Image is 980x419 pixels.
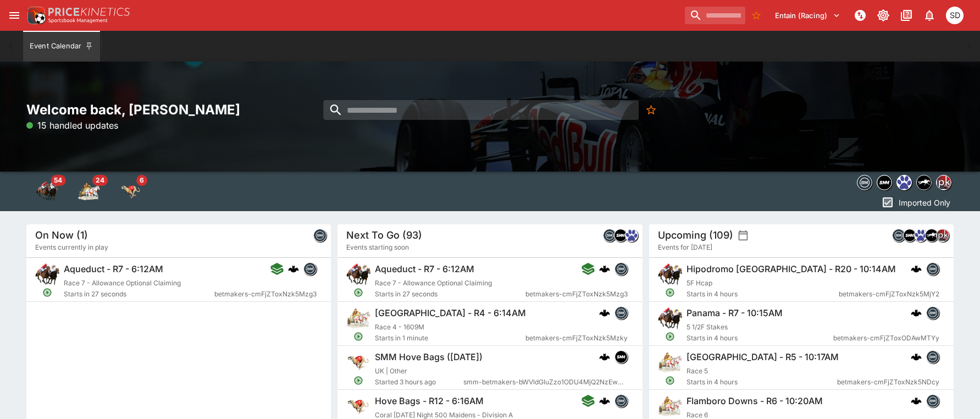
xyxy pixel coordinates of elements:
[892,229,905,242] div: betmakers
[920,5,939,25] button: Notifications
[599,351,610,362] img: logo-cerberus.svg
[599,395,610,406] div: cerberus
[916,175,932,190] div: nztr
[288,263,299,274] img: logo-cerberus.svg
[686,263,896,275] h6: Hipodromo [GEOGRAPHIC_DATA] - R20 - 10:14AM
[686,307,783,319] h6: Panama - R7 - 10:15AM
[463,377,628,388] span: smm-betmakers-bWVldGluZzo1ODU4MjQ2NzEwMDY0NjA3MTY
[686,351,839,363] h6: [GEOGRAPHIC_DATA] - R5 - 10:17AM
[914,229,927,242] div: grnz
[599,263,610,274] img: logo-cerberus.svg
[375,279,492,287] span: Race 7 - Allowance Optional Claiming
[686,279,712,287] span: 5F Hcap
[64,279,181,287] span: Race 7 - Allowance Optional Claiming
[120,180,142,202] div: Greyhound Racing
[614,306,628,319] div: betmakers
[314,229,326,241] img: betmakers.png
[614,262,628,275] div: betmakers
[614,229,627,241] img: samemeetingmulti.png
[936,175,951,190] div: pricekinetics
[26,119,118,132] p: 15 handled updates
[946,7,964,24] div: Stuart Dibb
[615,395,627,407] img: betmakers.png
[936,229,949,242] div: pricekinetics
[665,376,675,385] svg: Open
[686,333,833,344] span: Starts in 4 hours
[926,395,938,407] img: betmakers.png
[896,5,916,25] button: Documentation
[354,288,364,297] svg: Open
[910,307,921,318] div: cerberus
[346,229,422,241] h5: Next To Go (93)
[903,229,916,242] div: samemeetingmulti
[346,394,370,418] img: greyhound_racing.png
[658,394,682,418] img: harness_racing.png
[926,307,938,319] img: betmakers.png
[855,172,954,194] div: Event type filters
[768,7,847,24] button: Select Tenant
[324,100,639,120] input: search
[686,289,839,300] span: Starts in 4 hours
[899,197,950,208] p: Imported Only
[599,351,610,362] div: cerberus
[303,262,317,275] div: betmakers
[937,175,951,190] img: pricekinetics.png
[686,367,708,375] span: Race 5
[26,172,152,211] div: Event type filters
[603,229,616,242] div: betmakers
[926,229,938,241] img: nztr.png
[599,395,610,406] img: logo-cerberus.svg
[910,395,921,406] div: cerberus
[288,263,299,274] div: cerberus
[877,175,892,190] img: samemeetingmulti.png
[26,101,331,118] h2: Welcome back, [PERSON_NAME]
[838,289,939,300] span: betmakers-cmFjZToxNzk5MjY2
[748,7,765,24] button: No Bookmarks
[599,307,610,318] div: cerberus
[910,263,921,274] img: logo-cerberus.svg
[614,394,628,407] div: betmakers
[51,175,65,186] span: 54
[910,307,921,318] img: logo-cerberus.svg
[346,262,370,286] img: horse_racing.png
[658,229,733,241] h5: Upcoming (109)
[64,289,214,300] span: Starts in 27 seconds
[35,229,88,241] h5: On Now (1)
[686,323,728,331] span: 5 1/2F Stakes
[48,8,130,16] img: PriceKinetics
[375,351,483,363] h6: SMM Hove Bags ([DATE])
[738,230,749,241] button: settings
[120,180,142,202] img: greyhound_racing
[36,180,58,202] img: horse_racing
[926,350,939,363] div: betmakers
[304,263,316,275] img: betmakers.png
[136,175,147,186] span: 6
[614,350,628,363] div: samemeetingmulti
[603,229,616,241] img: betmakers.png
[658,350,682,374] img: harness_racing.png
[35,242,108,253] span: Events currently in play
[926,262,939,275] div: betmakers
[214,289,317,300] span: betmakers-cmFjZToxNzk5Mzg3
[375,289,525,300] span: Starts in 27 seconds
[599,307,610,318] img: logo-cerberus.svg
[375,263,474,275] h6: Aqueduct - R7 - 6:12AM
[375,333,525,344] span: Starts in 1 minute
[375,367,407,375] span: UK | Other
[910,263,921,274] div: cerberus
[686,377,837,388] span: Starts in 4 hours
[877,175,892,190] div: samemeetingmulti
[925,229,938,242] div: nztr
[665,288,675,297] svg: Open
[850,5,870,25] button: NOT Connected to PK
[658,242,712,253] span: Events for [DATE]
[615,263,627,275] img: betmakers.png
[665,332,675,341] svg: Open
[375,323,424,331] span: Race 4 - 1609M
[375,307,526,319] h6: [GEOGRAPHIC_DATA] - R4 - 6:14AM
[878,194,954,211] button: Imported Only
[910,395,921,406] img: logo-cerberus.svg
[24,4,46,26] img: PriceKinetics Logo
[42,288,52,297] svg: Open
[36,180,58,202] div: Horse Racing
